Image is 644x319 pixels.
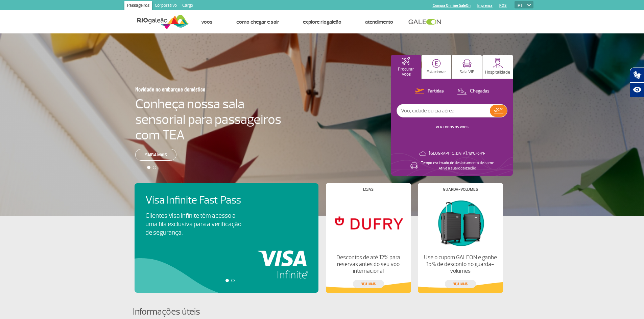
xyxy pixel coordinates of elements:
button: Hospitalidade [482,55,513,79]
button: VER TODOS OS VOOS [434,125,471,130]
button: Abrir tradutor de língua de sinais. [630,68,644,82]
h4: Guarda-volumes [443,188,478,191]
img: airplaneHomeActive.svg [402,57,410,65]
p: Clientes Visa Infinite têm acesso a uma fila exclusiva para a verificação de segurança. [145,212,241,237]
img: vipRoom.svg [462,59,472,68]
a: Como chegar e sair [236,19,279,25]
button: Sala VIP [452,55,482,79]
a: Imprensa [477,3,493,8]
p: Use o cupom GALEON e ganhe 15% de desconto no guarda-volumes [423,254,497,274]
p: Chegadas [470,88,490,95]
div: Plugin de acessibilidade da Hand Talk. [630,68,644,97]
h4: Conheça nossa sala sensorial para passageiros com TEA [135,96,281,143]
button: Abrir recursos assistivos. [630,82,644,97]
p: [GEOGRAPHIC_DATA]: 18°C/64°F [429,151,485,156]
h4: Lojas [363,188,374,191]
a: Compra On-line GaleOn [433,3,471,8]
p: Tempo estimado de deslocamento de carro: Ative a sua localização [421,160,494,171]
img: Guarda-volumes [423,197,497,249]
p: Partidas [428,88,444,95]
button: Chegadas [455,87,492,96]
a: Atendimento [365,19,393,25]
a: Passageiros [124,1,152,11]
a: Explore RIOgaleão [303,19,341,25]
a: VER TODOS OS VOOS [436,125,469,129]
p: Descontos de até 12% para reservas antes do seu voo internacional [331,254,405,274]
button: Partidas [413,87,446,96]
img: hospitality.svg [493,58,503,68]
input: Voo, cidade ou cia aérea [397,104,490,117]
a: veja mais [353,280,384,288]
a: Cargo [180,1,196,11]
p: Estacionar [427,70,446,75]
img: Lojas [331,197,405,249]
a: Corporativo [152,1,180,11]
h4: Visa Infinite Fast Pass [145,194,253,207]
button: Procurar Voos [391,55,421,79]
a: veja mais [445,280,476,288]
a: RQS [499,3,507,8]
p: Hospitalidade [485,70,510,75]
button: Estacionar [422,55,451,79]
img: carParkingHome.svg [432,59,441,68]
h4: Informações úteis [133,305,511,318]
p: Sala VIP [459,70,475,75]
a: Visa Infinite Fast PassClientes Visa Infinite têm acesso a uma fila exclusiva para a verificação ... [145,194,308,237]
a: Voos [201,19,213,25]
a: Saiba mais [135,149,176,161]
p: Procurar Voos [395,67,418,77]
h3: Novidade no embarque doméstico [135,82,248,96]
